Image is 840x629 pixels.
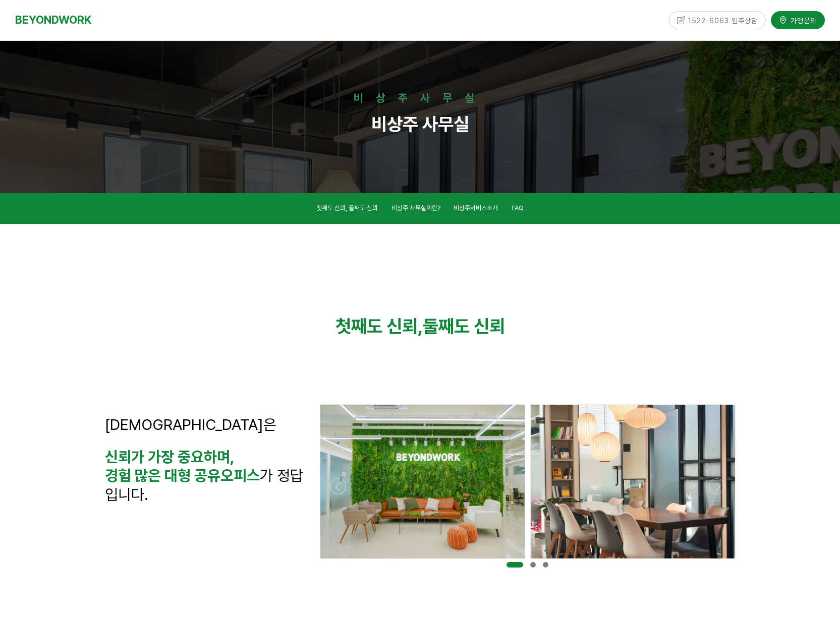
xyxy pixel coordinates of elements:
[512,204,524,212] span: FAQ
[771,11,825,29] a: 가맹문의
[454,203,498,216] a: 비상주서비스소개
[105,466,303,503] span: 가 정답입니다.
[391,204,440,212] span: 비상주 사무실이란?
[105,466,260,484] strong: 경험 많은 대형 공유오피스
[371,113,469,135] strong: 비상주 사무실
[512,203,524,216] a: FAQ
[105,415,276,433] span: [DEMOGRAPHIC_DATA]은
[15,11,91,29] a: BEYONDWORK
[316,203,378,216] a: 첫째도 신뢰, 둘째도 신뢰
[391,203,440,216] a: 비상주 사무실이란?
[423,316,505,337] strong: 둘째도 신뢰
[454,204,498,212] span: 비상주서비스소개
[105,448,235,466] strong: 신뢰가 가장 중요하며,
[316,204,378,212] span: 첫째도 신뢰, 둘째도 신뢰
[335,316,423,337] strong: 첫째도 신뢰,
[354,91,487,104] strong: 비상주사무실
[788,15,817,25] span: 가맹문의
